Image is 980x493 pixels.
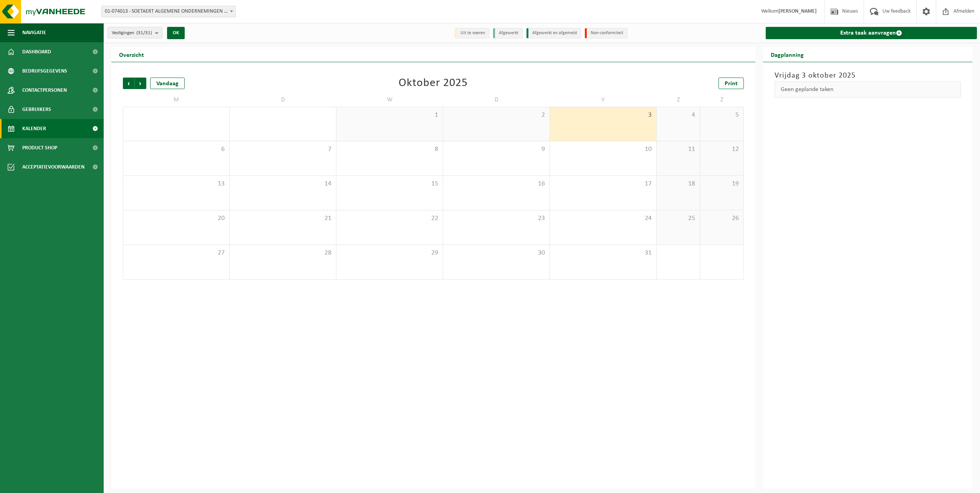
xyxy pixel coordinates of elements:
td: D [443,93,550,107]
span: 10 [554,145,652,154]
span: 25 [661,214,696,223]
span: Vestigingen [112,27,152,39]
span: Gebruikers [22,100,51,119]
td: W [336,93,443,107]
button: Vestigingen(31/31) [108,27,162,38]
span: Product Shop [22,138,57,157]
li: Uit te voeren [455,28,489,38]
span: 2 [447,111,546,119]
span: 27 [127,249,225,257]
span: 28 [233,249,332,257]
span: Vorige [123,78,134,89]
span: 17 [554,180,652,188]
count: (31/31) [136,30,152,35]
strong: [PERSON_NAME] [778,8,817,14]
span: 5 [704,111,739,119]
span: Kalender [22,119,46,138]
td: M [123,93,230,107]
span: Navigatie [22,23,46,42]
span: Bedrijfsgegevens [22,61,67,81]
span: Acceptatievoorwaarden [22,157,84,177]
span: Dashboard [22,42,51,61]
span: 13 [127,180,225,188]
span: 31 [554,249,652,257]
div: Geen geplande taken [775,81,961,98]
div: Vandaag [150,78,185,89]
span: Contactpersonen [22,81,67,100]
span: 12 [704,145,739,154]
div: Oktober 2025 [399,78,468,89]
span: 26 [704,214,739,223]
td: D [230,93,336,107]
span: 15 [340,180,439,188]
button: OK [167,27,185,39]
li: Afgewerkt en afgemeld [526,28,581,38]
td: Z [657,93,700,107]
li: Non-conformiteit [585,28,627,38]
span: 24 [554,214,652,223]
h3: Vrijdag 3 oktober 2025 [775,70,961,81]
span: 21 [233,214,332,223]
span: 14 [233,180,332,188]
span: 19 [704,180,739,188]
td: Z [700,93,743,107]
span: 4 [661,111,696,119]
span: Volgende [135,78,146,89]
span: 29 [340,249,439,257]
span: 16 [447,180,546,188]
span: 1 [340,111,439,119]
li: Afgewerkt [493,28,523,38]
span: 20 [127,214,225,223]
td: V [550,93,657,107]
span: 7 [233,145,332,154]
span: 9 [447,145,546,154]
span: 22 [340,214,439,223]
a: Extra taak aanvragen [766,27,977,39]
span: 23 [447,214,546,223]
span: 11 [661,145,696,154]
span: 6 [127,145,225,154]
span: 3 [554,111,652,119]
span: 01-074013 - SOETAERT ALGEMENE ONDERNEMINGEN - OOSTENDE [102,6,235,17]
span: Print [725,81,738,87]
h2: Dagplanning [763,47,811,62]
span: 30 [447,249,546,257]
a: Print [718,78,744,89]
span: 8 [340,145,439,154]
span: 01-074013 - SOETAERT ALGEMENE ONDERNEMINGEN - OOSTENDE [101,6,236,17]
span: 18 [661,180,696,188]
h2: Overzicht [111,47,152,62]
